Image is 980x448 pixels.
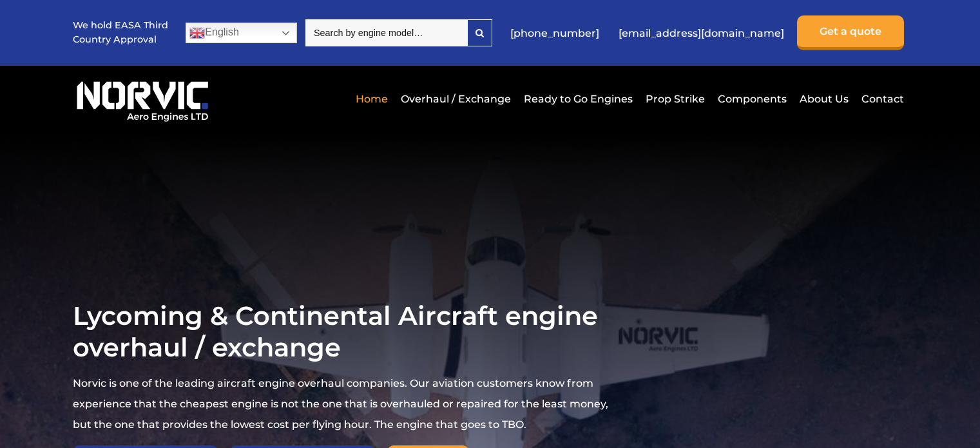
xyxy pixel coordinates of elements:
[73,300,615,363] h1: Lycoming & Continental Aircraft engine overhaul / exchange
[642,83,708,115] a: Prop Strike
[797,15,904,50] a: Get a quote
[612,17,791,49] a: [EMAIL_ADDRESS][DOMAIN_NAME]
[305,19,467,46] input: Search by engine model…
[521,83,636,115] a: Ready to Go Engines
[186,23,297,43] a: English
[796,83,852,115] a: About Us
[73,19,169,46] p: We hold EASA Third Country Approval
[189,25,205,41] img: en
[352,83,391,115] a: Home
[73,373,615,435] p: Norvic is one of the leading aircraft engine overhaul companies. Our aviation customers know from...
[715,83,790,115] a: Components
[504,17,606,49] a: [PHONE_NUMBER]
[398,83,514,115] a: Overhaul / Exchange
[73,75,212,122] img: Norvic Aero Engines logo
[858,83,904,115] a: Contact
